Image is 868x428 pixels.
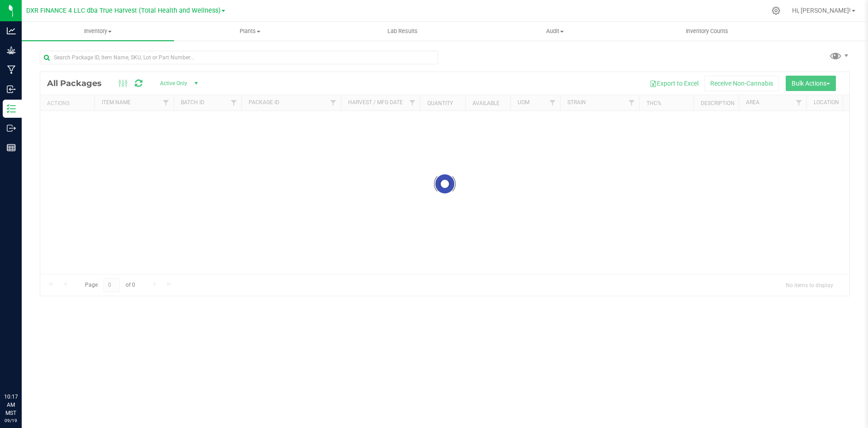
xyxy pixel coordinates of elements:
span: DXR FINANCE 4 LLC dba True Harvest (Total Health and Wellness) [26,7,221,14]
span: Hi, [PERSON_NAME]! [792,7,851,14]
inline-svg: Analytics [7,26,16,35]
a: Lab Results [326,22,479,41]
span: Lab Results [375,27,430,35]
p: 10:17 AM MST [4,393,18,417]
a: Inventory Counts [631,22,783,41]
span: Inventory Counts [674,27,741,35]
inline-svg: Reports [7,143,16,152]
a: Plants [174,22,326,41]
a: Audit [479,22,631,41]
a: Inventory [22,22,174,41]
span: Audit [479,27,631,35]
p: 09/19 [4,417,18,424]
inline-svg: Inventory [7,104,16,113]
div: Manage settings [770,6,782,15]
inline-svg: Outbound [7,124,16,133]
span: Inventory [22,27,174,35]
inline-svg: Inbound [7,85,16,94]
span: Plants [175,27,326,35]
inline-svg: Grow [7,46,16,55]
inline-svg: Manufacturing [7,65,16,74]
input: Search Package ID, Item Name, SKU, Lot or Part Number... [40,51,438,64]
